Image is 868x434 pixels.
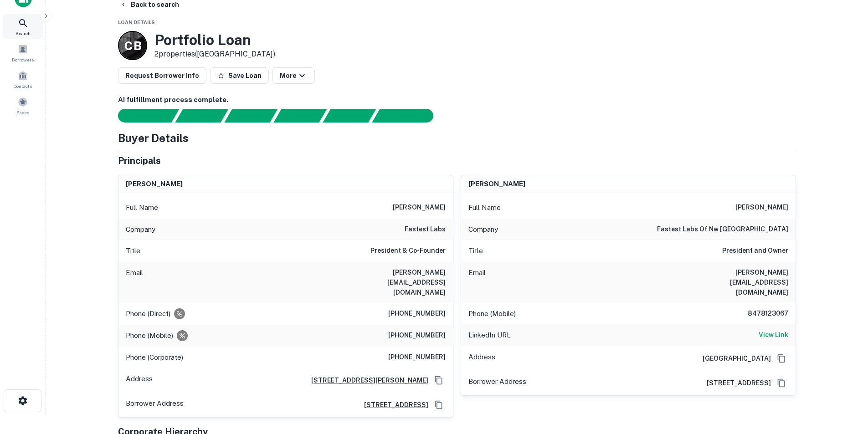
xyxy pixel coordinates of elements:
button: Copy Address [775,376,788,390]
h6: President & Co-Founder [370,245,446,256]
a: [STREET_ADDRESS][PERSON_NAME] [304,375,428,385]
a: [STREET_ADDRESS] [699,378,771,388]
h6: View Link [759,330,788,340]
span: Contacts [14,82,32,90]
p: Borrower Address [126,398,184,412]
a: Borrowers [3,41,43,65]
span: Saved [16,109,30,116]
button: Save Loan [210,67,269,84]
a: Saved [3,93,43,118]
h6: [PERSON_NAME] [393,202,446,213]
div: AI fulfillment process complete. [372,109,444,123]
div: Requests to not be contacted at this number [177,330,188,341]
h6: President and Owner [722,245,788,256]
h6: [PERSON_NAME][EMAIL_ADDRESS][DOMAIN_NAME] [679,267,788,297]
p: Title [126,245,140,256]
p: Company [468,224,498,235]
h4: Buyer Details [118,130,189,146]
h6: [GEOGRAPHIC_DATA] [695,353,771,363]
span: Loan Details [118,20,155,25]
p: Title [468,245,483,256]
button: Copy Address [432,373,446,387]
h6: [PERSON_NAME][EMAIL_ADDRESS][DOMAIN_NAME] [336,267,446,297]
h6: [PHONE_NUMBER] [388,352,446,363]
h3: Portfolio Loan [154,31,275,49]
p: Email [126,267,143,297]
h6: [PHONE_NUMBER] [388,308,446,319]
h6: [PERSON_NAME] [468,179,525,189]
p: Phone (Mobile) [126,330,173,341]
span: Borrowers [12,56,34,63]
button: Copy Address [775,352,788,365]
p: Address [126,373,153,387]
h6: 8478123067 [734,308,788,319]
iframe: Chat Widget [822,361,868,405]
a: [STREET_ADDRESS] [357,400,428,410]
p: Phone (Corporate) [126,352,183,363]
p: C B [124,37,141,55]
button: More [272,67,315,84]
h6: [PHONE_NUMBER] [388,330,446,341]
h5: Principals [118,154,161,168]
div: Sending borrower request to AI... [107,109,175,123]
a: C B [118,31,147,60]
p: Phone (Direct) [126,308,170,319]
p: Full Name [126,202,158,213]
button: Copy Address [432,398,446,412]
div: Principals found, still searching for contact information. This may take time... [323,109,376,123]
p: Email [468,267,486,297]
p: 2 properties ([GEOGRAPHIC_DATA]) [154,49,275,60]
p: Phone (Mobile) [468,308,516,319]
h6: AI fulfillment process complete. [118,95,796,105]
a: Contacts [3,67,43,92]
h6: fastest labs of nw [GEOGRAPHIC_DATA] [657,224,788,235]
a: View Link [759,330,788,341]
h6: [PERSON_NAME] [735,202,788,213]
div: Documents found, AI parsing details... [224,109,277,123]
p: Company [126,224,155,235]
h6: fastest labs [405,224,446,235]
span: Search [15,30,31,37]
a: Search [3,14,43,39]
button: Request Borrower Info [118,67,206,84]
p: Address [468,352,495,365]
div: Requests to not be contacted at this number [174,308,185,319]
p: LinkedIn URL [468,330,511,341]
div: Your request is received and processing... [175,109,228,123]
div: Principals found, AI now looking for contact information... [273,109,327,123]
p: Full Name [468,202,501,213]
p: Borrower Address [468,376,526,390]
h6: [PERSON_NAME] [126,179,183,189]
